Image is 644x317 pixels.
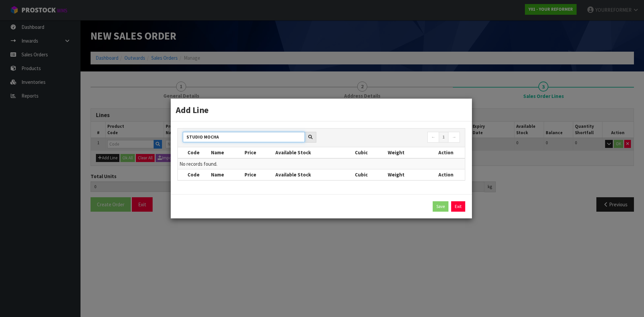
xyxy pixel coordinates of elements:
th: Code [178,147,209,158]
nav: Page navigation [326,132,460,144]
a: Exit [451,201,465,212]
h3: Add Line [176,104,467,116]
th: Cubic [353,169,386,180]
th: Price [243,147,274,158]
th: Weight [386,147,427,158]
td: No records found. [178,158,465,169]
th: Weight [386,169,427,180]
th: Action [427,147,465,158]
th: Code [178,169,209,180]
a: → [448,132,460,143]
th: Cubic [353,147,386,158]
input: Search products [183,132,305,142]
th: Name [209,169,243,180]
th: Price [243,169,274,180]
th: Name [209,147,243,158]
th: Action [427,169,465,180]
a: ← [427,132,439,143]
button: Save [433,201,448,212]
th: Available Stock [274,147,353,158]
a: 1 [439,132,448,143]
th: Available Stock [274,169,353,180]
